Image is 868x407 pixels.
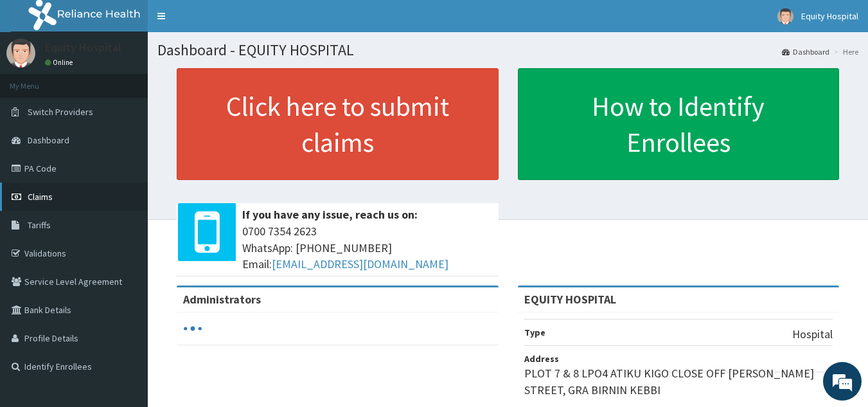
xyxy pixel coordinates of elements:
a: Online [45,58,76,67]
a: Dashboard [782,46,829,57]
a: How to Identify Enrollees [518,68,840,180]
b: Type [524,327,545,338]
span: 0700 7354 2623 WhatsApp: [PHONE_NUMBER] Email: [242,223,492,273]
img: User Image [6,39,35,68]
a: Click here to submit claims [177,68,499,180]
h1: Dashboard - EQUITY HOSPITAL [157,42,858,59]
p: Hospital [792,326,833,343]
svg: audio-loading [183,319,202,338]
textarea: Type your message and hit 'Enter' [6,271,245,316]
span: Claims [28,191,53,203]
b: Administrators [183,292,261,307]
a: [EMAIL_ADDRESS][DOMAIN_NAME] [272,257,448,271]
div: Chat with us now [67,72,216,89]
b: If you have any issue, reach us on: [242,207,418,222]
span: Tariffs [28,219,51,231]
span: Switch Providers [28,106,93,118]
b: Address [524,353,559,365]
li: Here [831,46,858,57]
span: We're online! [75,122,177,251]
img: d_794563401_company_1708531726252_794563401 [24,64,52,96]
div: Minimize live chat window [211,6,242,37]
span: Equity Hospital [801,10,858,22]
p: Equity Hospital [45,42,121,53]
p: PLOT 7 & 8 LPO4 ATIKU KIGO CLOSE OFF [PERSON_NAME] STREET, GRA BIRNIN KEBBI [524,365,833,398]
span: Dashboard [28,134,69,146]
strong: EQUITY HOSPITAL [524,292,616,307]
img: User Image [777,8,793,24]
